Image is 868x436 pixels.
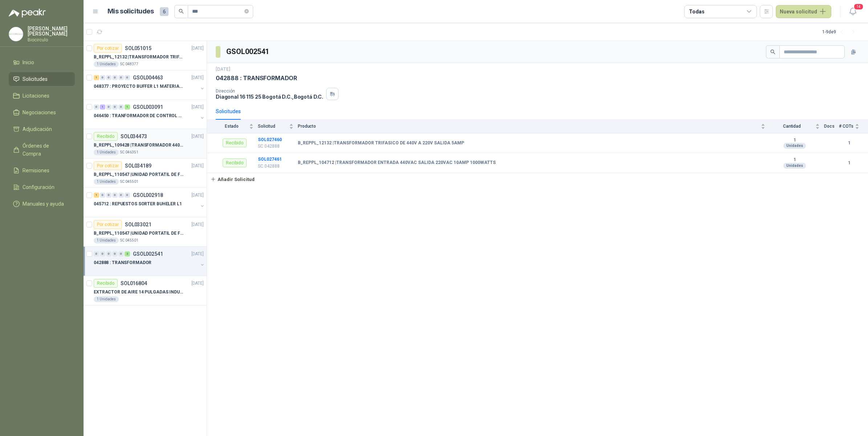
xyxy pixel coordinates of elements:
[191,45,204,52] p: [DATE]
[9,122,75,136] a: Adjudicación
[106,75,111,80] div: 0
[84,217,207,247] a: Por cotizarSOL033021[DATE] B_REPPL_110547 |UNIDAD PORTATIL DE FILTRADO CAP. 7GAL, 1HP A 1800RPM1 ...
[94,171,184,178] p: B_REPPL_110547 | UNIDAD PORTATIL DE FILTRADO CAP. 7GAL, 1HP A 1800RPM
[191,133,204,140] p: [DATE]
[125,46,151,51] p: SOL051015
[84,276,207,305] a: RecibidoSOL016804[DATE] EXTRACTOR DE AIRE 14 PULGADAS INDUSTRIAL AXIAL VENTILADOR1 Unidades
[100,75,105,80] div: 0
[94,296,119,302] div: 1 Unidades
[191,251,204,258] p: [DATE]
[94,112,184,119] p: 046450 : TRANFORMADOR DE CONTROL DE 5AMP
[298,160,496,166] b: B_REPPL_104712 | TRANSFORMADOR ENTRADA 440VAC SALIDA 220VAC 10AMP 1000WATTS
[125,163,151,168] p: SOL034189
[689,8,704,16] div: Todas
[207,120,258,133] th: Estado
[9,9,46,17] img: Logo peakr
[23,142,68,158] span: Órdenes de Compra
[839,120,868,133] th: # COTs
[100,104,105,110] div: 1
[839,140,859,147] b: 1
[770,137,820,143] b: 1
[94,103,205,126] a: 0 1 0 0 0 1 GSOL003091[DATE] 046450 : TRANFORMADOR DE CONTROL DE 5AMP
[118,251,124,256] div: 0
[191,163,204,169] p: [DATE]
[94,238,119,243] div: 1 Unidades
[191,280,204,287] p: [DATE]
[106,251,111,256] div: 0
[120,179,138,185] p: SC 045501
[216,74,297,82] p: 042888 : TRANSFORMADOR
[125,251,130,256] div: 2
[770,120,824,133] th: Cantidad
[223,159,247,167] div: Recibido
[258,163,293,170] p: SC 042888
[28,26,75,36] p: [PERSON_NAME] [PERSON_NAME]
[9,89,75,103] a: Licitaciones
[118,104,124,110] div: 0
[94,132,118,141] div: Recibido
[191,74,204,81] p: [DATE]
[226,46,270,57] h3: GSOL002541
[94,73,205,96] a: 1 0 0 0 0 0 GSOL004463[DATE] 048377 : PROYECTO BUFFER L1 MATERIALES ELECTRICOS
[125,193,130,198] div: 0
[179,9,184,14] span: search
[783,143,806,149] div: Unidades
[112,104,118,110] div: 0
[133,75,163,80] p: GSOL004463
[23,125,52,133] span: Adjudicación
[125,75,130,80] div: 0
[298,140,464,146] b: B_REPPL_12132 | TRANSFORMADOR TRIFASICO DE 440V A 220V SALIDA 5AMP
[258,143,293,150] p: SC 042888
[108,6,154,17] h1: Mis solicitudes
[160,7,169,16] span: 6
[770,124,814,129] span: Cantidad
[94,149,119,155] div: 1 Unidades
[839,160,859,166] b: 1
[824,120,839,133] th: Docs
[94,193,99,198] div: 1
[839,124,853,129] span: # COTs
[94,201,182,207] p: 045712 : REPUESTOS SORTER BUHELER L1
[23,75,48,83] span: Solicitudes
[9,106,75,119] a: Negociaciones
[118,75,124,80] div: 0
[23,58,34,66] span: Inicio
[133,104,163,110] p: GSOL003091
[783,163,806,169] div: Unidades
[207,173,258,185] button: Añadir Solicitud
[120,149,138,155] p: SC 046351
[23,92,49,100] span: Licitaciones
[223,139,247,147] div: Recibido
[84,41,207,70] a: Por cotizarSOL051015[DATE] B_REPPL_12132 |TRANSFORMADOR TRIFASICO DE 440V A 220V SALIDA 5AMP1 Uni...
[23,183,54,191] span: Configuración
[23,108,56,116] span: Negociaciones
[94,54,184,61] p: B_REPPL_12132 | TRANSFORMADOR TRIFASICO DE 440V A 220V SALIDA 5AMP
[125,222,151,227] p: SOL033021
[94,61,119,67] div: 1 Unidades
[9,180,75,194] a: Configuración
[770,157,820,163] b: 1
[9,55,75,69] a: Inicio
[770,49,775,54] span: search
[23,166,49,174] span: Remisiones
[100,251,105,256] div: 0
[94,44,122,53] div: Por cotizar
[258,137,282,142] a: SOL027460
[258,157,282,162] a: SOL027461
[23,200,64,208] span: Manuales y ayuda
[133,251,163,256] p: GSOL002541
[121,134,147,139] p: SOL034473
[94,161,122,170] div: Por cotizar
[258,120,298,133] th: Solicitud
[84,159,207,188] a: Por cotizarSOL034189[DATE] B_REPPL_110547 |UNIDAD PORTATIL DE FILTRADO CAP. 7GAL, 1HP A 1800RPM1 ...
[191,192,204,199] p: [DATE]
[94,179,119,185] div: 1 Unidades
[822,26,859,38] div: 1 - 9 de 9
[216,107,241,115] div: Solicitudes
[100,193,105,198] div: 0
[216,66,230,73] p: [DATE]
[216,89,323,94] p: Dirección
[216,94,323,100] p: Diagonal 16 115 25 Bogotá D.C. , Bogotá D.C.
